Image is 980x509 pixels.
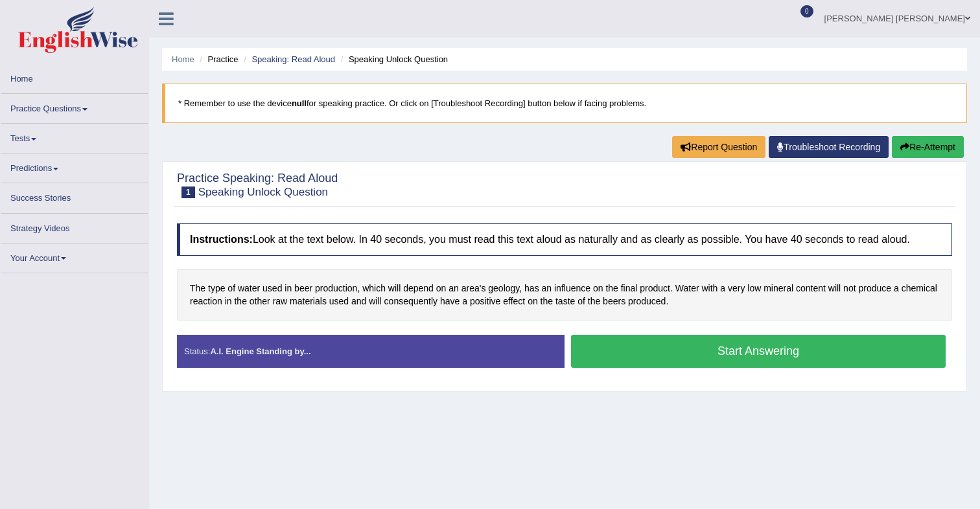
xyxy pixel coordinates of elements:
[162,84,967,123] blockquote: * Remember to use the device for speaking practice. Or click on [Troubleshoot Recording] button b...
[251,54,335,64] a: Speaking: Read Aloud
[800,5,813,17] span: 0
[1,64,148,89] a: Home
[177,223,952,256] h4: Look at the text below. In 40 seconds, you must read this text aloud as naturally and as clearly ...
[181,187,195,198] span: 1
[892,136,964,158] button: Re-Attempt
[571,335,946,368] button: Start Answering
[177,172,338,198] h2: Practice Speaking: Read Aloud
[1,183,148,209] a: Success Stories
[1,124,148,149] a: Tests
[198,186,328,198] small: Speaking Unlock Question
[292,98,307,108] b: null
[338,53,448,65] li: Speaking Unlock Question
[210,346,310,356] strong: A.I. Engine Standing by...
[1,214,148,239] a: Strategy Videos
[672,136,765,158] button: Report Question
[177,269,952,321] div: The type of water used in beer production, which will depend on an area's geology, has an influen...
[190,234,253,245] b: Instructions:
[172,54,194,64] a: Home
[1,243,148,269] a: Your Account
[1,94,148,119] a: Practice Questions
[1,153,148,179] a: Predictions
[196,53,238,65] li: Practice
[769,136,889,158] a: Troubleshoot Recording
[177,335,565,368] div: Status:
